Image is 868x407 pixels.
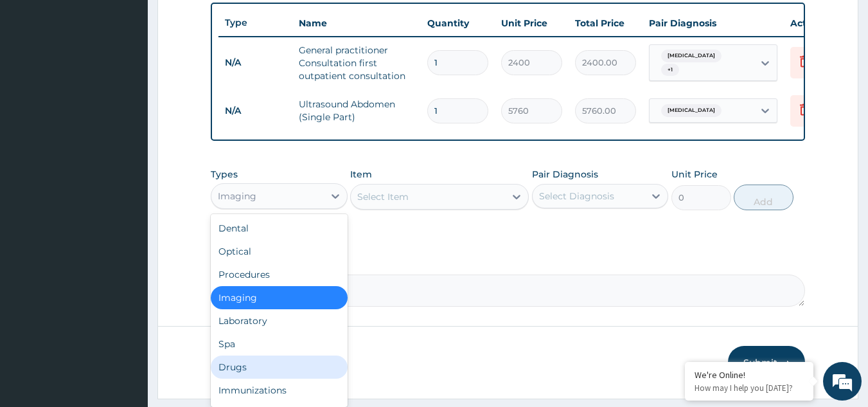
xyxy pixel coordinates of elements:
[421,10,495,36] th: Quantity
[211,263,348,286] div: Procedures
[292,91,421,130] td: Ultrasound Abdomen (Single Part)
[357,190,409,203] div: Select Item
[211,332,348,356] div: Spa
[695,383,804,393] p: How may I help you today?
[211,240,348,263] div: Optical
[75,122,177,251] span: We're online!
[539,190,614,203] div: Select Diagnosis
[671,168,718,181] label: Unit Price
[211,379,348,402] div: Immunizations
[218,11,292,35] th: Type
[569,10,642,36] th: Total Price
[292,37,421,89] td: General practitioner Consultation first outpatient consultation
[211,286,348,309] div: Imaging
[734,185,793,210] button: Add
[784,10,848,36] th: Actions
[211,169,238,180] label: Types
[642,10,784,36] th: Pair Diagnosis
[350,168,372,181] label: Item
[211,309,348,332] div: Laboratory
[218,99,292,123] td: N/A
[532,168,598,181] label: Pair Diagnosis
[6,271,245,316] textarea: Type your message and hit 'Enter'
[728,346,805,379] button: Submit
[292,10,421,36] th: Name
[661,104,722,117] span: [MEDICAL_DATA]
[24,64,52,96] img: d_794563401_company_1708531726252_794563401
[661,64,679,77] span: + 1
[695,369,804,381] div: We're Online!
[218,51,292,75] td: N/A
[211,356,348,379] div: Drugs
[218,190,256,203] div: Imaging
[661,50,722,62] span: [MEDICAL_DATA]
[495,10,569,36] th: Unit Price
[211,257,806,267] label: Comment
[211,6,242,37] div: Minimize live chat window
[67,72,216,89] div: Chat with us now
[211,217,348,240] div: Dental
